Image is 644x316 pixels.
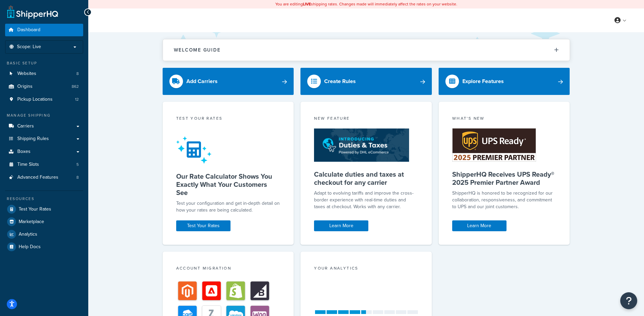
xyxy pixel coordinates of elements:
div: Account Migration [176,265,280,273]
span: Time Slots [17,162,39,167]
a: Marketplace [5,216,83,228]
div: What's New [452,115,556,123]
span: Test Your Rates [19,206,51,212]
div: Add Carriers [186,77,218,86]
span: 8 [76,71,79,77]
h5: Calculate duties and taxes at checkout for any carrier [314,170,418,186]
div: Create Rules [324,77,356,86]
h2: Welcome Guide [174,47,221,53]
span: Pickup Locations [17,97,53,102]
a: Test Your Rates [5,203,83,215]
a: Test Your Rates [176,220,231,231]
a: Dashboard [5,24,83,36]
p: Adapt to evolving tariffs and improve the cross-border experience with real-time duties and taxes... [314,190,418,210]
li: Pickup Locations [5,93,83,106]
div: Your Analytics [314,265,418,273]
a: Explore Features [439,68,570,95]
span: 862 [72,84,79,90]
span: Boxes [17,149,31,155]
span: Help Docs [19,244,41,250]
a: Analytics [5,228,83,240]
span: Shipping Rules [17,136,49,142]
a: Advanced Features8 [5,171,83,184]
div: Test your configuration and get in-depth detail on how your rates are being calculated. [176,200,280,214]
div: Resources [5,196,83,202]
a: Time Slots5 [5,158,83,171]
a: Learn More [452,220,507,231]
span: Dashboard [17,27,40,33]
a: Shipping Rules [5,133,83,145]
div: Manage Shipping [5,113,83,118]
span: Origins [17,84,33,90]
li: Advanced Features [5,171,83,184]
li: Time Slots [5,158,83,171]
b: LIVE [303,1,311,7]
div: Test your rates [176,115,280,123]
div: New Feature [314,115,418,123]
span: 12 [75,97,79,102]
a: Origins862 [5,80,83,93]
span: Carriers [17,123,34,129]
span: Scope: Live [17,44,41,50]
button: Open Resource Center [620,292,637,309]
a: Carriers [5,120,83,133]
span: 8 [76,175,79,180]
li: Websites [5,67,83,80]
a: Add Carriers [163,68,294,95]
a: Learn More [314,220,368,231]
button: Welcome Guide [163,39,570,61]
div: Basic Setup [5,60,83,66]
h5: ShipperHQ Receives UPS Ready® 2025 Premier Partner Award [452,170,556,186]
a: Help Docs [5,241,83,253]
a: Websites8 [5,67,83,80]
h5: Our Rate Calculator Shows You Exactly What Your Customers See [176,172,280,197]
span: Websites [17,71,36,77]
li: Origins [5,80,83,93]
div: Explore Features [462,77,504,86]
a: Create Rules [300,68,432,95]
a: Boxes [5,145,83,158]
span: Advanced Features [17,175,58,180]
a: Pickup Locations12 [5,93,83,106]
span: Analytics [19,232,37,237]
span: Marketplace [19,219,44,225]
p: ShipperHQ is honored to be recognized for our collaboration, responsiveness, and commitment to UP... [452,190,556,210]
span: 5 [76,162,79,167]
